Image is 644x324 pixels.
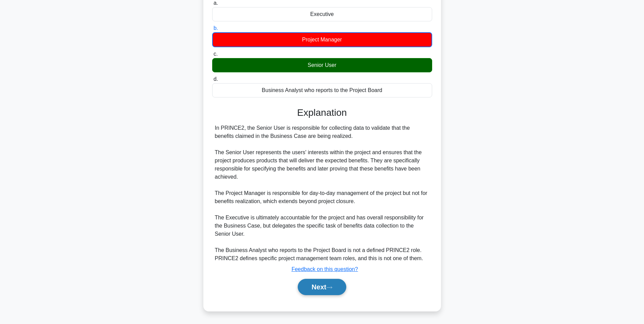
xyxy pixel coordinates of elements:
[214,51,218,57] span: c.
[216,107,428,119] h3: Explanation
[212,58,432,72] div: Senior User
[212,32,432,47] div: Project Manager
[292,266,358,272] a: Feedback on this question?
[298,279,346,295] button: Next
[214,76,218,82] span: d.
[212,83,432,97] div: Business Analyst who reports to the Project Board
[215,124,429,263] div: In PRINCE2, the Senior User is responsible for collecting data to validate that the benefits clai...
[214,25,218,31] span: b.
[212,7,432,21] div: Executive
